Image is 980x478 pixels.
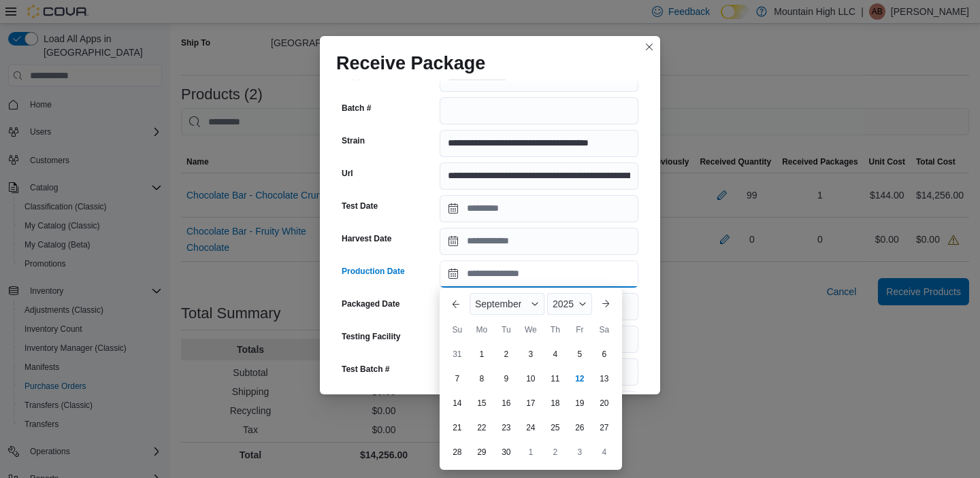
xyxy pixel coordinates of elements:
div: day-4 [544,343,566,365]
label: Test Date [342,201,378,211]
div: We [520,319,542,341]
div: day-10 [520,368,542,390]
input: Press the down key to open a popover containing a calendar. [440,195,638,222]
div: day-7 [446,368,468,390]
div: day-3 [520,343,542,365]
div: day-2 [495,343,517,365]
div: day-19 [569,392,591,414]
div: day-2 [544,441,566,463]
div: day-23 [495,417,517,439]
div: day-20 [593,392,615,414]
div: day-12 [569,368,591,390]
div: Su [446,319,468,341]
div: day-8 [471,368,493,390]
div: September, 2025 [445,342,617,464]
label: Production Date [342,266,405,277]
div: Th [544,319,566,341]
div: day-28 [446,441,468,463]
input: Press the down key to open a popover containing a calendar. [440,228,638,255]
div: day-6 [593,343,615,365]
label: Url [342,168,353,179]
div: day-30 [495,441,517,463]
div: Button. Open the month selector. September is currently selected. [470,293,544,315]
label: Test Batch # [342,364,389,375]
div: day-18 [544,392,566,414]
div: day-11 [544,368,566,390]
h1: Receive Package [336,52,485,74]
div: Button. Open the year selector. 2025 is currently selected. [547,293,592,315]
label: Harvest Date [342,233,391,244]
label: Packaged Date [342,298,399,309]
button: Next month [595,293,617,315]
div: day-1 [520,441,542,463]
div: day-1 [471,343,493,365]
div: day-21 [446,417,468,439]
div: day-14 [446,392,468,414]
button: Previous Month [445,293,467,315]
span: September [475,298,521,309]
label: Batch # [342,103,371,114]
div: day-29 [471,441,493,463]
div: day-24 [520,417,542,439]
div: day-16 [495,392,517,414]
button: Closes this modal window [641,39,657,55]
div: day-26 [569,417,591,439]
div: day-4 [593,441,615,463]
div: day-22 [471,417,493,439]
div: Mo [471,319,493,341]
div: day-17 [520,392,542,414]
div: day-3 [569,441,591,463]
div: Tu [495,319,517,341]
div: day-13 [593,368,615,390]
label: Strain [342,135,365,146]
div: day-31 [446,343,468,365]
div: day-15 [471,392,493,414]
div: Sa [593,319,615,341]
div: day-25 [544,417,566,439]
div: day-9 [495,368,517,390]
div: Fr [569,319,591,341]
input: Press the down key to enter a popover containing a calendar. Press the escape key to close the po... [440,260,638,288]
div: day-27 [593,417,615,439]
label: Testing Facility [342,331,400,342]
span: 2025 [553,298,574,309]
div: day-5 [569,343,591,365]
